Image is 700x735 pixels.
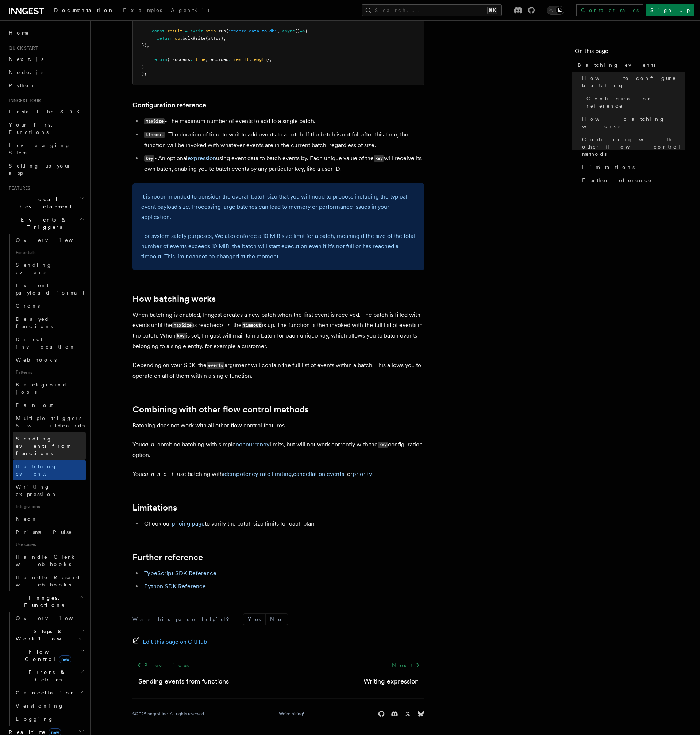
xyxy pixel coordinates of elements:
[582,115,685,130] span: How batching works
[175,36,180,41] span: db
[13,412,86,432] a: Multiple triggers & wildcards
[6,139,86,159] a: Leveraging Steps
[6,234,86,591] div: Events & Triggers
[132,711,205,717] div: © 2025 Inngest Inc. All rights reserved.
[234,57,249,62] span: result
[579,161,685,174] a: Limitations
[188,155,216,162] a: expression
[16,262,52,275] span: Sending events
[152,57,167,62] span: return
[9,69,43,75] span: Node.js
[267,57,272,62] span: };
[582,74,685,89] span: How to configure batching
[123,7,162,13] span: Examples
[277,28,280,34] span: ,
[16,303,40,309] span: Crons
[353,470,372,477] a: priority
[242,322,262,328] code: timeout
[364,676,419,686] a: Writing expression
[582,177,652,184] span: Further reference
[132,100,206,110] a: Configuration reference
[223,470,258,477] a: idempotency
[132,503,177,513] a: Limitations
[305,28,308,34] span: {
[13,258,86,279] a: Sending events
[185,28,188,34] span: =
[157,36,172,41] span: return
[141,231,416,262] p: For system safety purposes, We also enforce a 10 MiB size limit for a batch, meaning if the size ...
[575,58,685,72] a: Batching events
[13,312,86,333] a: Delayed functions
[9,122,52,135] span: Your first Functions
[243,614,265,625] button: Yes
[226,28,228,34] span: (
[16,237,91,243] span: Overview
[13,234,86,247] a: Overview
[9,82,35,88] span: Python
[6,612,86,726] div: Inngest Functions
[207,362,224,369] code: events
[144,155,154,162] code: key
[167,28,182,34] span: result
[142,64,144,69] span: }
[167,57,190,62] span: { success
[300,28,305,34] span: =>
[388,659,424,672] a: Next
[176,333,186,339] code: key
[132,439,424,460] p: You combine batching with simple limits, but will not work correctly with the configuration option.
[6,213,86,234] button: Events & Triggers
[6,591,86,612] button: Inngest Functions
[54,7,114,13] span: Documentation
[16,516,38,522] span: Neon
[142,43,149,48] span: });
[13,501,86,512] span: Integrations
[143,637,207,647] span: Edit this page on GitHub
[251,57,267,62] span: length
[13,399,86,412] a: Fan out
[16,484,57,497] span: Writing expression
[205,28,216,34] span: step
[236,441,270,448] a: concurrency
[132,637,207,647] a: Edit this page on GitHub
[6,216,80,231] span: Events & Triggers
[362,4,502,16] button: Search...⌘K
[16,357,57,363] span: Webhooks
[547,6,564,15] button: Toggle dark mode
[13,648,80,663] span: Flow Control
[216,28,226,34] span: .run
[6,185,30,191] span: Features
[578,61,655,69] span: Batching events
[13,628,81,642] span: Steps & Workflows
[16,436,70,456] span: Sending events from functions
[13,353,86,366] a: Webhooks
[141,192,416,222] p: It is recommended to consider the overall batch size that you will need to process including the ...
[190,28,203,34] span: await
[6,118,86,139] a: Your first Functions
[142,153,424,174] li: - An optional using event data to batch events by. Each unique value of the will receive its own ...
[575,47,685,58] h4: On this page
[16,382,67,395] span: Background jobs
[16,574,81,588] span: Handle Resend webhooks
[13,689,76,696] span: Cancellation
[132,420,424,431] p: Batching does not work with all other flow control features.
[579,133,685,161] a: Combining with other flow control methods
[144,583,206,590] a: Python SDK Reference
[13,460,86,480] a: Batching events
[6,26,86,39] a: Home
[13,247,86,258] span: Essentials
[13,333,86,353] a: Direct invocation
[195,57,205,62] span: true
[6,45,38,51] span: Quick start
[579,112,685,133] a: How batching works
[208,57,228,62] span: recorded
[50,2,119,20] a: Documentation
[13,645,86,666] button: Flow Controlnew
[16,554,77,567] span: Handle Clerk webhooks
[228,57,231,62] span: :
[16,402,53,408] span: Fan out
[13,378,86,399] a: Background jobs
[579,72,685,92] a: How to configure batching
[13,550,86,571] a: Handle Clerk webhooks
[13,625,86,645] button: Steps & Workflows
[582,136,685,158] span: Combining with other flow control methods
